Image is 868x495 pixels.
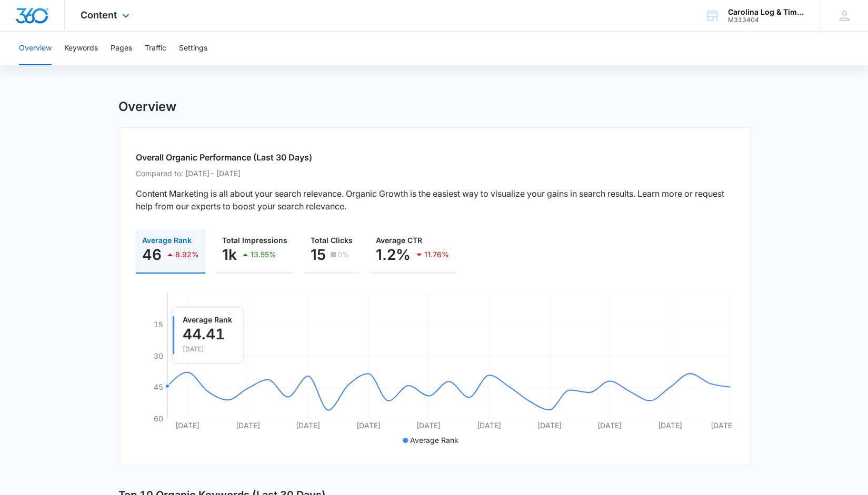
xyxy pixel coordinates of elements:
tspan: 30 [153,351,163,360]
p: 15 [311,246,326,263]
p: Compared to: [DATE] - [DATE] [136,168,733,179]
tspan: [DATE] [235,421,260,430]
button: Settings [179,32,207,65]
tspan: [DATE] [175,421,199,430]
p: 13.55% [251,251,276,258]
tspan: 60 [153,414,163,423]
div: account name [728,8,805,16]
p: 0% [337,251,350,258]
tspan: [DATE] [657,421,682,430]
tspan: [DATE] [356,421,380,430]
tspan: 15 [153,320,163,329]
tspan: [DATE] [416,421,441,430]
tspan: 45 [153,382,163,391]
tspan: [DATE] [710,421,734,430]
tspan: [DATE] [537,421,561,430]
p: 11.76% [424,251,449,258]
p: 46 [142,246,162,263]
span: Average Rank [142,236,192,245]
tspan: [DATE] [476,421,501,430]
span: Average Rank [410,436,458,445]
h2: Overall Organic Performance (Last 30 Days) [136,151,733,164]
h1: Overview [118,99,176,115]
button: Keywords [64,32,98,65]
p: 8.92% [175,251,199,258]
span: Total Clicks [311,236,353,245]
p: 1k [222,246,237,263]
tspan: [DATE] [597,421,621,430]
button: Overview [19,32,52,65]
div: account id [728,16,805,24]
button: Traffic [145,32,166,65]
span: Average CTR [376,236,422,245]
p: 1.2% [376,246,411,263]
button: Pages [111,32,132,65]
tspan: [DATE] [296,421,320,430]
p: Content Marketing is all about your search relevance. Organic Growth is the easiest way to visual... [136,187,733,213]
span: Total Impressions [222,236,287,245]
span: Content [81,9,117,21]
